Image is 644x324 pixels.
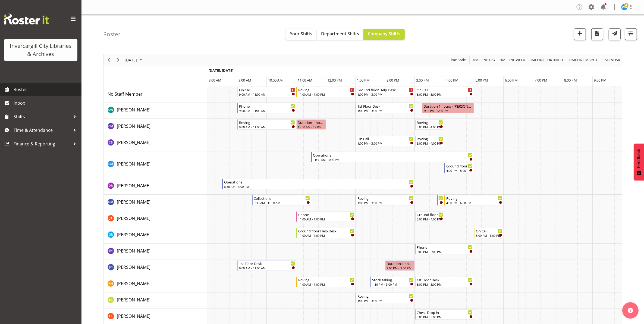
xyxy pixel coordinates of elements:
button: Previous [105,57,113,63]
span: 8:00 PM [564,78,577,83]
div: Invercargill City Libraries & Archives [10,42,72,58]
div: No Staff Member"s event - On Call Begin From Thursday, September 11, 2025 at 3:00:00 PM GMT+12:00... [415,87,474,97]
div: Ground floor Help Desk [298,228,354,233]
td: Chamique Mamolo resource [103,119,207,135]
span: 6:00 PM [505,78,518,83]
span: 4:00 PM [446,78,458,83]
div: Duration 1 hours - [PERSON_NAME] [387,261,413,266]
div: Jill Harpur"s event - Phone Begin From Thursday, September 11, 2025 at 3:00:00 PM GMT+12:00 Ends ... [415,244,474,254]
div: Gabriel McKay Smith"s event - Roving Begin From Thursday, September 11, 2025 at 4:00:00 PM GMT+12... [444,195,504,205]
div: Roving [357,293,413,299]
div: 11:00 AM - 1:00 PM [298,282,354,286]
div: No Staff Member"s event - On Call Begin From Thursday, September 11, 2025 at 9:00:00 AM GMT+12:00... [237,87,296,97]
div: 3:00 PM - 5:00 PM [417,250,473,254]
button: September 2025 [124,57,144,63]
div: next period [114,54,123,66]
div: Gabriel McKay Smith"s event - Roving Begin From Thursday, September 11, 2025 at 1:00:00 PM GMT+12... [356,195,415,205]
div: Jillian Hunter"s event - Duration 1 hours - Jillian Hunter Begin From Thursday, September 11, 202... [385,260,415,271]
span: 3:00 PM [416,78,429,83]
button: Timeline Week [498,57,526,63]
div: 3:00 PM - 5:00 PM [417,282,473,286]
a: [PERSON_NAME] [117,248,150,254]
div: Kaela Harley"s event - Stock taking Begin From Thursday, September 11, 2025 at 1:30:00 PM GMT+12:... [370,277,415,287]
td: Jillian Hunter resource [103,260,207,276]
a: [PERSON_NAME] [117,215,150,222]
a: [PERSON_NAME] [117,182,150,189]
td: Grace Roscoe-Squires resource [103,227,207,244]
div: 1:00 PM - 3:00 PM [357,201,413,205]
div: 1st Floor Desk [239,261,295,266]
div: 1:00 PM - 3:00 PM [357,108,413,113]
span: 9:00 AM [238,78,251,83]
button: Department Shifts [317,29,363,40]
div: 9:00 AM - 11:00 AM [239,266,295,270]
td: Chris Broad resource [103,135,207,151]
a: [PERSON_NAME] [117,313,150,319]
span: [PERSON_NAME] [117,248,150,254]
div: 3:00 PM - 5:00 PM [417,92,473,96]
div: 3:00 PM - 5:00 PM [417,315,473,319]
div: 3:00 PM - 4:00 PM [417,217,443,221]
div: Chamique Mamolo"s event - Roving Begin From Thursday, September 11, 2025 at 9:00:00 AM GMT+12:00 ... [237,119,296,130]
img: Rosterit website logo [4,14,49,24]
img: help-xxl-2.png [628,308,633,313]
div: On Call [239,87,295,92]
div: Gabriel McKay Smith"s event - Collections Begin From Thursday, September 11, 2025 at 9:30:00 AM G... [252,195,311,205]
span: Time & Attendance [14,126,71,134]
span: 2:00 PM [387,78,399,83]
span: calendar [602,57,621,63]
span: Inbox [14,99,79,107]
div: Duration 1 hours - [PERSON_NAME] [423,103,473,109]
div: Stock taking [372,277,414,282]
button: Timeline Month [568,57,600,63]
a: No Staff Member [108,91,143,97]
div: Chamique Mamolo"s event - Duration 1 hours - Chamique Mamolo Begin From Thursday, September 11, 2... [296,119,326,130]
span: 8:00 AM [209,78,221,83]
span: Company Shifts [368,31,400,37]
span: [PERSON_NAME] [117,281,150,286]
div: 9:00 AM - 11:00 AM [239,92,295,96]
span: Timeline Week [499,57,526,63]
div: Linda Cooper"s event - Roving Begin From Thursday, September 11, 2025 at 1:00:00 PM GMT+12:00 End... [356,293,415,303]
div: 1:00 PM - 3:00 PM [357,141,413,145]
div: 11:00 AM - 1:00 PM [298,217,354,221]
div: 11:00 AM - 12:00 PM [298,125,325,129]
div: Grace Roscoe-Squires"s event - Ground floor Help Desk Begin From Thursday, September 11, 2025 at ... [296,228,356,238]
div: Debra Robinson"s event - Operations Begin From Thursday, September 11, 2025 at 8:30:00 AM GMT+12:... [222,179,415,189]
div: Operations [313,152,473,158]
span: [DATE], [DATE] [209,68,233,73]
span: Time Scale [448,57,466,63]
span: [PERSON_NAME] [117,297,150,303]
div: 1:30 PM - 3:00 PM [372,282,414,286]
div: Chris Broad"s event - Roving Begin From Thursday, September 11, 2025 at 3:00:00 PM GMT+12:00 Ends... [415,136,444,146]
a: [PERSON_NAME] [117,280,150,287]
span: [PERSON_NAME] [117,232,150,238]
span: [PERSON_NAME] [117,199,150,205]
button: Month [602,57,621,63]
a: [PERSON_NAME] [117,264,150,270]
td: Cindy Mulrooney resource [103,151,207,178]
img: willem-burger11692.jpg [621,4,628,10]
button: Send a list of all shifts for the selected filtered period to all rostered employees. [609,28,621,40]
div: Roving [417,120,443,125]
td: Catherine Wilson resource [103,102,207,119]
div: 8:30 AM - 3:00 PM [224,184,413,189]
div: Chess Drop in [417,310,473,315]
td: Linda Cooper resource [103,292,207,309]
div: Ground floor Help Desk [357,87,413,92]
span: Your Shifts [290,31,312,37]
div: Ground floor Help Desk [446,163,473,169]
button: Download a PDF of the roster for the current day [591,28,603,40]
a: [PERSON_NAME] [117,161,150,167]
div: Lynette Lockett"s event - Chess Drop in Begin From Thursday, September 11, 2025 at 3:00:00 PM GMT... [415,309,474,320]
div: 3:45 PM - 4:00 PM [439,201,443,205]
div: 4:00 PM - 5:00 PM [446,168,473,173]
div: 11:00 AM - 1:00 PM [298,233,354,238]
span: [PERSON_NAME] [117,107,150,113]
td: Glen Tomlinson resource [103,211,207,227]
a: [PERSON_NAME] [117,123,150,129]
span: [PERSON_NAME] [117,161,150,167]
button: Filter Shifts [625,28,637,40]
span: [PERSON_NAME] [117,183,150,189]
button: Your Shifts [285,29,317,40]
